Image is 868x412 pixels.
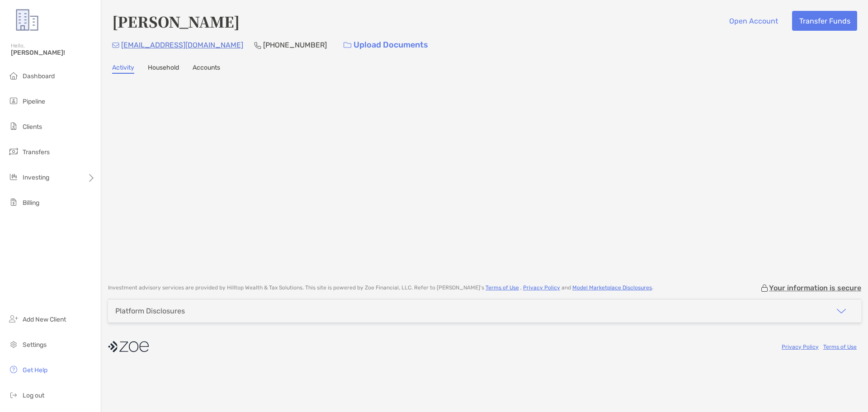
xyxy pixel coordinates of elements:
[23,174,49,181] span: Investing
[523,284,560,291] a: Privacy Policy
[112,43,119,48] img: Email Icon
[23,366,47,374] span: Get Help
[8,313,19,324] img: add_new_client icon
[8,95,19,106] img: pipeline icon
[121,39,243,51] p: [EMAIL_ADDRESS][DOMAIN_NAME]
[23,148,50,156] span: Transfers
[8,70,19,81] img: dashboard icon
[148,64,179,74] a: Household
[108,284,653,291] p: Investment advisory services are provided by Hilltop Wealth & Tax Solutions . This site is powere...
[11,49,95,57] span: [PERSON_NAME]!
[112,64,134,74] a: Activity
[108,336,149,357] img: company logo
[8,171,19,182] img: investing icon
[23,316,66,323] span: Add New Client
[11,4,43,36] img: Zoe Logo
[193,64,220,74] a: Accounts
[8,389,19,400] img: logout icon
[769,284,861,292] p: Your information is secure
[338,35,434,55] a: Upload Documents
[23,392,44,399] span: Log out
[23,72,55,80] span: Dashboard
[782,344,819,350] a: Privacy Policy
[8,146,19,157] img: transfers icon
[254,42,261,49] img: Phone Icon
[23,341,47,349] span: Settings
[722,11,785,31] button: Open Account
[823,344,857,350] a: Terms of Use
[8,339,19,350] img: settings icon
[8,197,19,208] img: billing icon
[23,98,45,105] span: Pipeline
[8,121,19,132] img: clients icon
[344,42,351,48] img: button icon
[115,307,185,315] div: Platform Disclosures
[836,306,847,317] img: icon arrow
[486,284,519,291] a: Terms of Use
[263,39,327,51] p: [PHONE_NUMBER]
[112,11,240,32] h4: [PERSON_NAME]
[23,199,39,207] span: Billing
[8,364,19,375] img: get-help icon
[792,11,857,31] button: Transfer Funds
[23,123,42,131] span: Clients
[572,284,652,291] a: Model Marketplace Disclosures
